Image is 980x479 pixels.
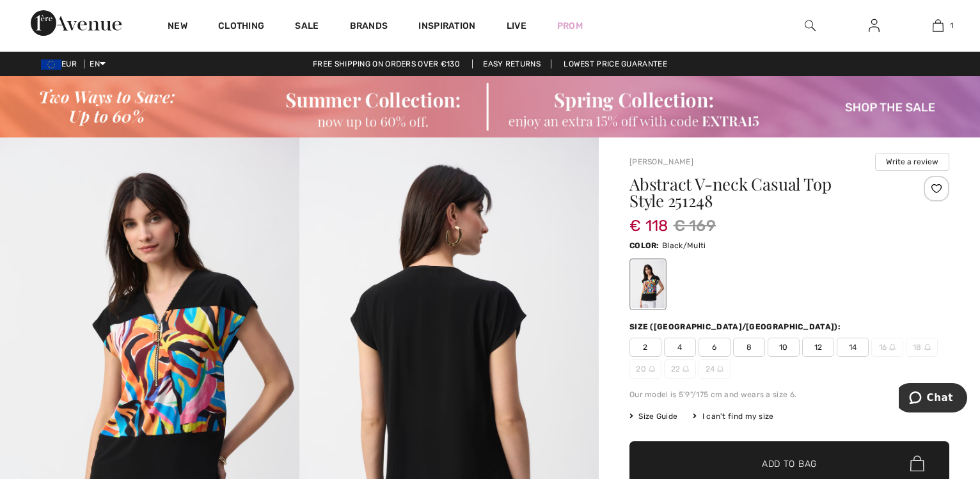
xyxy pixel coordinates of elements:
span: 8 [733,338,765,357]
img: 1ère Avenue [31,10,122,36]
img: Bag.svg [910,455,924,472]
span: 24 [699,359,731,379]
span: EUR [41,59,82,68]
span: 20 [629,359,661,379]
img: ring-m.svg [649,366,655,372]
span: Add to Bag [762,457,817,470]
span: Black/Multi [662,241,706,250]
a: Sale [295,20,319,34]
a: Prom [557,19,583,33]
img: My Info [869,18,880,33]
div: Size ([GEOGRAPHIC_DATA]/[GEOGRAPHIC_DATA]): [629,321,843,333]
img: My Bag [933,18,944,33]
img: Euro [41,59,61,70]
h1: Abstract V-neck Casual Top Style 251248 [629,176,896,209]
span: 2 [629,338,661,357]
a: [PERSON_NAME] [629,157,693,166]
a: 1 [906,18,969,33]
a: Easy Returns [472,59,551,68]
a: Lowest Price Guarantee [553,59,677,68]
img: search the website [805,18,816,33]
img: ring-m.svg [683,366,689,372]
img: ring-m.svg [717,366,723,372]
span: 18 [906,338,938,357]
span: 6 [699,338,731,357]
a: Free shipping on orders over €130 [303,59,470,68]
span: Size Guide [629,411,677,422]
a: Clothing [218,20,264,34]
span: 22 [664,359,696,379]
span: Inspiration [418,20,475,34]
span: 10 [768,338,800,357]
span: 4 [664,338,696,357]
button: Write a review [875,153,949,171]
span: 14 [837,338,869,357]
img: ring-m.svg [889,344,896,350]
span: € 118 [629,204,668,235]
a: Sign In [858,18,890,34]
div: Black/Multi [631,260,665,308]
a: Live [507,19,526,33]
span: 16 [871,338,903,357]
span: Color: [629,241,660,250]
a: Brands [350,20,388,34]
span: 12 [802,338,834,357]
iframe: Opens a widget where you can chat to one of our agents [899,383,967,415]
div: I can't find my size [693,411,773,422]
span: 1 [950,20,953,31]
img: ring-m.svg [924,344,931,350]
span: € 169 [674,214,716,237]
a: New [168,20,187,34]
span: EN [90,59,106,68]
div: Our model is 5'9"/175 cm and wears a size 6. [629,389,949,400]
